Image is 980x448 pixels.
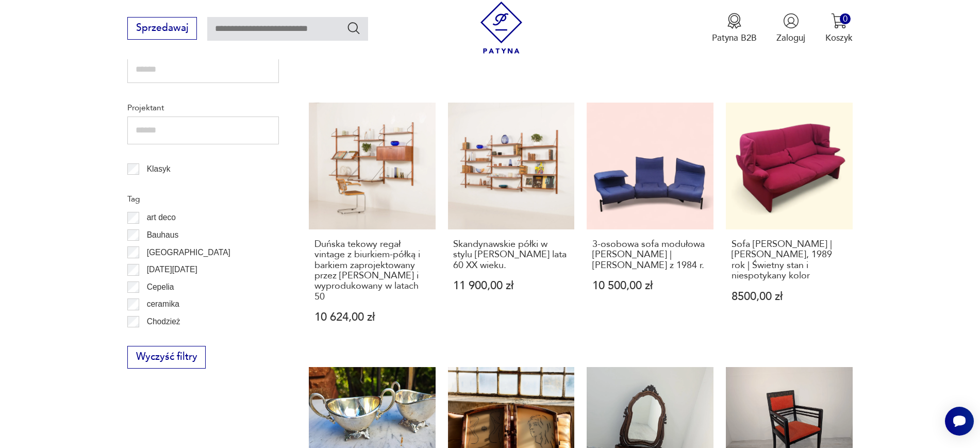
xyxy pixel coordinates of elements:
[147,162,171,176] p: Klasyk
[147,333,178,346] p: Ćmielów
[147,228,179,242] p: Bauhaus
[127,17,197,40] button: Sprzedawaj
[147,297,179,311] p: ceramika
[825,13,853,44] button: 0Koszyk
[825,32,853,44] p: Koszyk
[127,192,279,206] p: Tag
[732,239,847,281] h3: Sofa [PERSON_NAME] | [PERSON_NAME], 1989 rok | Świetny stan i niespotykany kolor
[147,280,174,294] p: Cepelia
[127,25,197,33] a: Sprzedawaj
[945,407,974,436] iframe: Smartsupp widget button
[712,13,757,44] a: Ikona medaluPatyna B2B
[587,103,713,347] a: 3-osobowa sofa modułowa Cassina Veranda | Vico Magistretti z 1984 r.3-osobowa sofa modułowa [PERS...
[448,103,575,347] a: Skandynawskie półki w stylu Poula Cadoviusa lata 60 XX wieku.Skandynawskie półki w stylu [PERSON_...
[732,291,847,302] p: 8500,00 zł
[776,32,805,44] p: Zaloguj
[147,315,180,328] p: Chodzież
[712,32,757,44] p: Patyna B2B
[475,2,527,54] img: Patyna - sklep z meblami i dekoracjami vintage
[592,239,708,271] h3: 3-osobowa sofa modułowa [PERSON_NAME] | [PERSON_NAME] z 1984 r.
[776,13,805,44] button: Zaloguj
[346,21,361,36] button: Szukaj
[831,13,847,29] img: Ikona koszyka
[783,13,799,29] img: Ikonka użytkownika
[309,103,436,347] a: Duńska tekowy regał vintage z biurkiem-półką i barkiem zaprojektowany przez Poula Cadoviusa i wyp...
[726,13,742,29] img: Ikona medalu
[147,263,197,276] p: [DATE][DATE]
[453,280,569,291] p: 11 900,00 zł
[840,13,851,24] div: 0
[127,101,279,114] p: Projektant
[147,246,230,259] p: [GEOGRAPHIC_DATA]
[127,346,206,369] button: Wyczyść filtry
[726,103,853,347] a: Sofa Cassina Portovenere | Vico Magistretti, 1989 rok | Świetny stan i niespotykany kolorSofa [PE...
[592,280,708,291] p: 10 500,00 zł
[314,239,430,302] h3: Duńska tekowy regał vintage z biurkiem-półką i barkiem zaprojektowany przez [PERSON_NAME] i wypro...
[314,312,430,323] p: 10 624,00 zł
[453,239,569,271] h3: Skandynawskie półki w stylu [PERSON_NAME] lata 60 XX wieku.
[147,211,176,224] p: art deco
[712,13,757,44] button: Patyna B2B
